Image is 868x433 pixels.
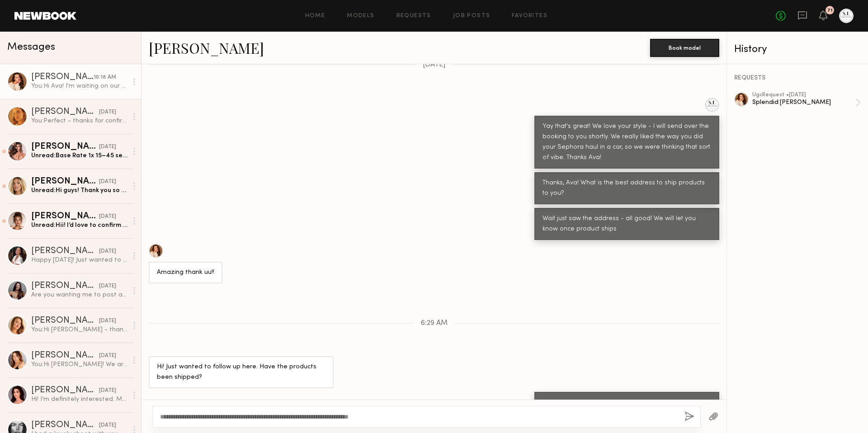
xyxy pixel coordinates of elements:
div: Happy [DATE]! Just wanted to follow up, let me know if anything is too far out of reach and I’m h... [31,256,127,264]
a: Favorites [512,13,547,19]
a: ugcRequest •[DATE]Splendid [PERSON_NAME] [752,92,861,113]
div: You: Hi Ava! I'm waiting on our Operations team to confirm shipment of your product. I should hav... [31,82,127,90]
div: [DATE] [99,143,116,151]
div: [PERSON_NAME] [31,386,99,395]
div: 71 [827,8,833,13]
div: Wait just saw the address - all good! We will let you know once product ships [542,214,711,235]
span: [DATE] [423,61,446,69]
div: [DATE] [99,108,116,117]
div: [DATE] [99,247,116,256]
a: [PERSON_NAME] [149,38,264,57]
a: Requests [396,13,431,19]
div: Unread: Base Rate 1x 15–45 sec video → $200 Starter Bundle – 3 videos → $550 (save $50) Growth Bu... [31,151,127,160]
div: Unread: Hi guys! Thank you so much for reaching out and for the shoot option! For UGC I typically... [31,186,127,195]
div: [PERSON_NAME] [31,316,99,325]
div: Hi Ava! I'm waiting on our Operations team to confirm shipment of your product. I should have an ... [542,398,711,429]
div: REQUESTS [734,75,861,81]
div: ugc Request • [DATE] [752,92,855,98]
div: [PERSON_NAME] [31,108,99,117]
a: Job Posts [453,13,491,19]
div: 10:18 AM [94,73,116,82]
div: Unread: Hii! I’d love to confirm for this shoot, but I’m going to be out of town for another job ... [31,221,127,230]
div: You: Perfect - thanks for confirming! [31,117,127,125]
div: [DATE] [99,317,116,325]
div: [DATE] [99,352,116,360]
div: [PERSON_NAME] [31,351,99,360]
a: Book model [650,43,719,51]
div: [DATE] [99,178,116,186]
div: You: Hi [PERSON_NAME] - thanks so much! We have a budget to work within, but thank you for the qu... [31,325,127,334]
span: 6:29 AM [421,320,448,327]
button: Book model [650,39,719,57]
a: Home [305,13,325,19]
span: Messages [7,42,55,52]
div: [PERSON_NAME] [31,177,99,186]
a: Models [347,13,374,19]
div: [DATE] [99,421,116,430]
div: [DATE] [99,386,116,395]
div: Thanks, Ava! What is the best address to ship products to you? [542,178,711,199]
div: [DATE] [99,282,116,291]
div: [PERSON_NAME] [31,73,94,82]
div: [PERSON_NAME] [31,212,99,221]
div: [PERSON_NAME] [31,282,99,291]
div: Amazing thank uu!! [157,268,214,278]
div: Hi! I’m definitely interested. My rate for a UGC video is typically $250-400. If you require post... [31,395,127,404]
div: [PERSON_NAME] [31,247,99,256]
div: History [734,44,861,55]
div: [DATE] [99,212,116,221]
div: [PERSON_NAME] [31,421,99,430]
div: Yay that's great! We love your style - I will send over the booking to you shortly. We really lik... [542,122,711,163]
div: [PERSON_NAME] [31,142,99,151]
div: You: Hi [PERSON_NAME]! We are a fashion jewelry brand based out of [GEOGRAPHIC_DATA][US_STATE], l... [31,360,127,369]
div: Are you wanting me to post as well? [31,291,127,299]
div: Hi! Just wanted to follow up here. Have the products been shipped? [157,362,325,383]
div: Splendid [PERSON_NAME] [752,98,855,107]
